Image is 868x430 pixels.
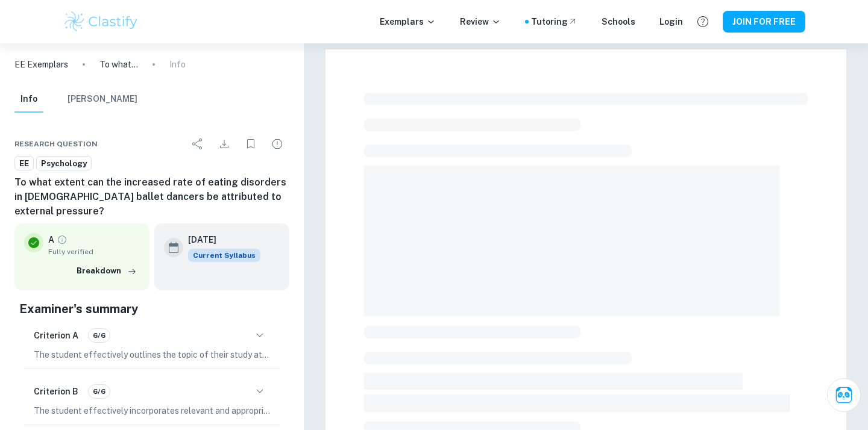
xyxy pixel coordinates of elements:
[74,262,140,280] button: Breakdown
[14,58,68,71] a: EE Exemplars
[460,15,501,28] p: Review
[19,300,285,318] h5: Examiner's summary
[188,249,260,262] span: Current Syllabus
[14,175,289,219] h6: To what extent can the increased rate of eating disorders in [DEMOGRAPHIC_DATA] ballet dancers be...
[188,249,260,262] div: This exemplar is based on the current syllabus. Feel free to refer to it for inspiration/ideas wh...
[99,58,138,71] p: To what extent can the increased rate of eating disorders in [DEMOGRAPHIC_DATA] ballet dancers be...
[169,58,186,71] p: Info
[212,132,236,156] div: Download
[15,158,33,170] span: EE
[14,86,43,113] button: Info
[89,386,110,397] span: 6/6
[14,139,98,149] span: Research question
[380,15,436,28] p: Exemplars
[89,330,110,341] span: 6/6
[68,86,137,113] button: [PERSON_NAME]
[186,132,210,156] div: Share
[265,132,289,156] div: Report issue
[34,348,270,361] p: The student effectively outlines the topic of their study at the beginning of the essay, connecti...
[14,156,34,171] a: EE
[239,132,263,156] div: Bookmark
[63,10,139,34] img: Clastify logo
[531,15,577,28] a: Tutoring
[57,234,68,245] a: Grade fully verified
[36,156,92,171] a: Psychology
[723,11,805,33] button: JOIN FOR FREE
[48,233,54,246] p: A
[188,233,251,246] h6: [DATE]
[693,11,713,32] button: Help and Feedback
[827,378,861,412] button: Ask Clai
[602,15,635,28] a: Schools
[34,385,78,398] h6: Criterion B
[34,329,78,342] h6: Criterion A
[34,404,270,417] p: The student effectively incorporates relevant and appropriate source material throughout the essa...
[37,158,91,170] span: Psychology
[48,246,140,257] span: Fully verified
[659,15,683,28] a: Login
